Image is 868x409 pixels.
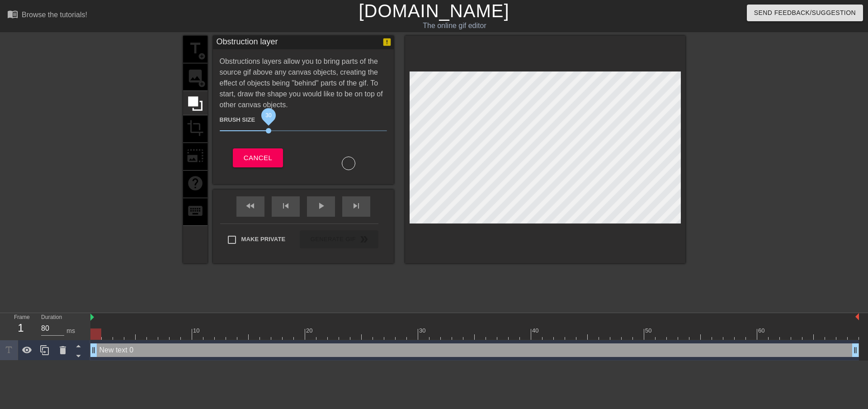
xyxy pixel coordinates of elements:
span: skip_previous [280,200,291,211]
a: Browse the tutorials! [7,9,87,23]
span: drag_handle [851,346,860,355]
div: 30 [419,326,427,335]
span: drag_handle [89,346,98,355]
div: 60 [758,326,766,335]
span: 30 [265,112,272,118]
div: 1 [14,320,28,336]
div: Browse the tutorials! [22,11,87,19]
div: 10 [193,326,201,335]
a: [DOMAIN_NAME] [359,1,509,21]
span: fast_rewind [245,200,256,211]
div: ms [66,326,75,336]
label: Duration [41,315,62,320]
span: Send Feedback/Suggestion [754,7,856,19]
label: Brush Size [220,115,255,124]
span: Cancel [244,152,272,164]
div: Obstructions layers allow you to bring parts of the source gif above any canvas objects, creating... [220,56,387,170]
div: 40 [532,326,540,335]
button: Cancel [233,148,283,167]
div: Frame [7,313,34,339]
span: play_arrow [316,200,326,211]
span: skip_next [351,200,362,211]
span: Make Private [241,235,286,244]
button: Send Feedback/Suggestion [747,5,863,21]
div: 50 [645,326,653,335]
div: 20 [306,326,314,335]
div: The online gif editor [294,20,615,31]
img: bound-end.png [855,313,859,320]
div: Obstruction layer [217,36,278,49]
span: menu_book [7,9,18,19]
